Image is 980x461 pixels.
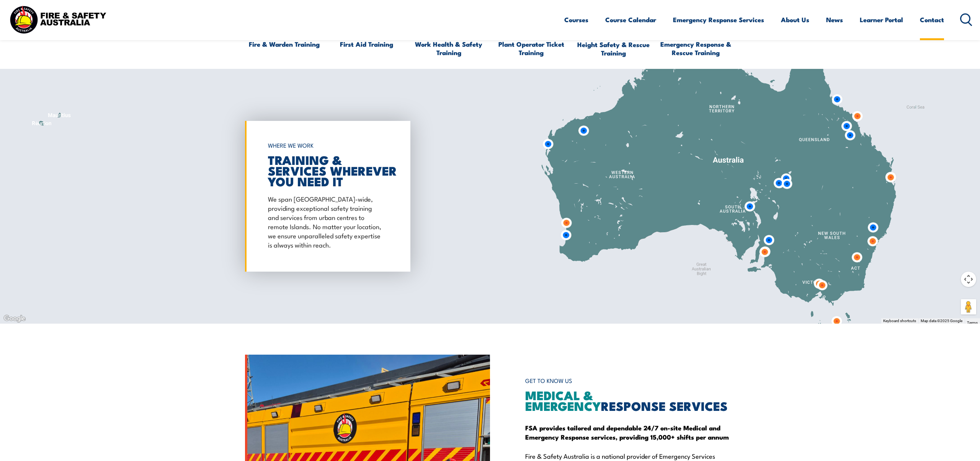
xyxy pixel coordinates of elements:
span: Map data ©2025 Google [921,319,962,323]
h6: GET TO KNOW US [525,374,735,388]
h2: RESPONSE SERVICES [525,389,735,411]
a: Contact [920,10,944,30]
a: Work Health & Safety Training [411,4,486,57]
button: Map camera controls [961,272,976,287]
button: Drag Pegman onto the map to open Street View [961,299,976,314]
a: Emergency Response & Rescue Training [658,4,733,57]
span: First Aid Training [340,40,393,48]
span: Fire & Warden Training [249,40,320,48]
p: We span [GEOGRAPHIC_DATA]-wide, providing exceptional safety training and services from urban cen... [268,194,384,249]
h2: TRAINING & SERVICES WHEREVER YOU NEED IT [268,154,384,186]
button: Keyboard shortcuts [883,318,916,324]
span: Emergency Response & Rescue Training [658,40,733,57]
a: Learner Portal [860,10,903,30]
h6: WHERE WE WORK [268,138,384,152]
a: Terms (opens in new tab) [967,321,978,325]
span: MEDICAL & EMERGENCY [525,385,601,415]
a: First Aid Training [340,4,393,48]
span: Plant Operator Ticket Training [493,40,568,57]
a: Courses [564,10,588,30]
span: Height Safety & Rescue Training [576,40,651,57]
a: About Us [781,10,809,30]
a: Emergency Response Services [673,10,764,30]
strong: FSA provides tailored and dependable 24/7 on-site Medical and Emergency Response services, provid... [525,423,729,442]
a: Open this area in Google Maps (opens a new window) [2,314,27,324]
a: Fire & Warden Training [249,4,320,48]
span: Work Health & Safety Training [411,40,486,57]
a: Plant Operator Ticket Training [493,4,568,57]
a: News [826,10,843,30]
a: Course Calendar [605,10,656,30]
img: Google [2,314,27,324]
